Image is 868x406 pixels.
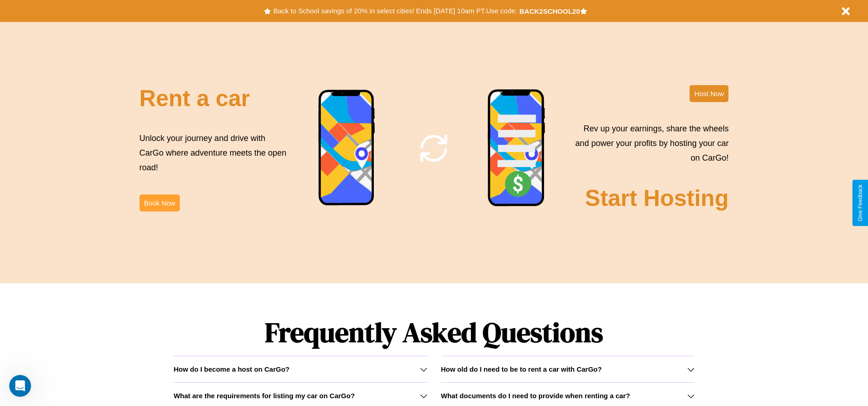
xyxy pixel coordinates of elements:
[173,392,355,400] h3: What are the requirements for listing my car on CarGo?
[173,309,694,356] h1: Frequently Asked Questions
[585,185,729,211] h2: Start Hosting
[441,392,630,400] h3: What documents do I need to provide when renting a car?
[9,375,31,397] iframe: Intercom live chat
[140,195,180,211] button: Book Now
[570,121,728,166] p: Rev up your earnings, share the wheels and power your profits by hosting your car on CarGo!
[140,85,250,112] h2: Rent a car
[487,89,546,208] img: phone
[857,184,863,222] div: Give Feedback
[690,85,728,102] button: Host Now
[318,89,376,207] img: phone
[441,365,602,373] h3: How old do I need to be to rent a car with CarGo?
[271,5,519,17] button: Back to School savings of 20% in select cities! Ends [DATE] 10am PT.Use code:
[140,131,290,175] p: Unlock your journey and drive with CarGo where adventure meets the open road!
[173,365,289,373] h3: How do I become a host on CarGo?
[519,7,580,15] b: BACK2SCHOOL20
